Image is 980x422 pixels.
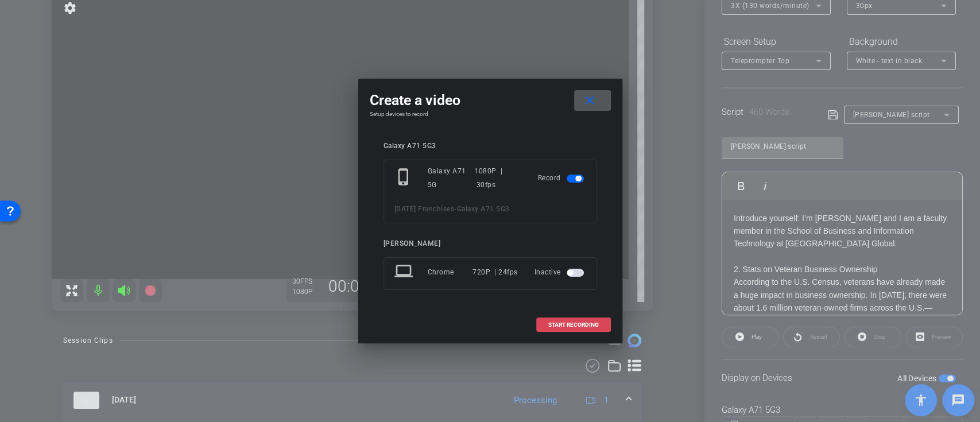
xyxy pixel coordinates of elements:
span: START RECORDING [548,322,599,328]
div: Record [538,164,586,192]
mat-icon: phone_iphone [394,168,415,188]
div: Galaxy A71 5G3 [384,142,597,150]
span: - [454,205,457,213]
div: 720P | 24fps [472,262,518,282]
h4: Setup devices to record [370,111,611,118]
mat-icon: close [583,94,597,108]
span: Galaxy A71 5G3 [457,205,510,213]
div: Inactive [534,262,586,282]
div: 1080P | 30fps [474,164,521,192]
div: Create a video [370,90,611,111]
div: Galaxy A71 5G [428,164,475,192]
div: Chrome [428,262,473,282]
button: START RECORDING [536,318,611,332]
span: [DATE] Franchises [394,205,455,213]
div: [PERSON_NAME] [384,239,597,248]
mat-icon: laptop [394,262,415,282]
